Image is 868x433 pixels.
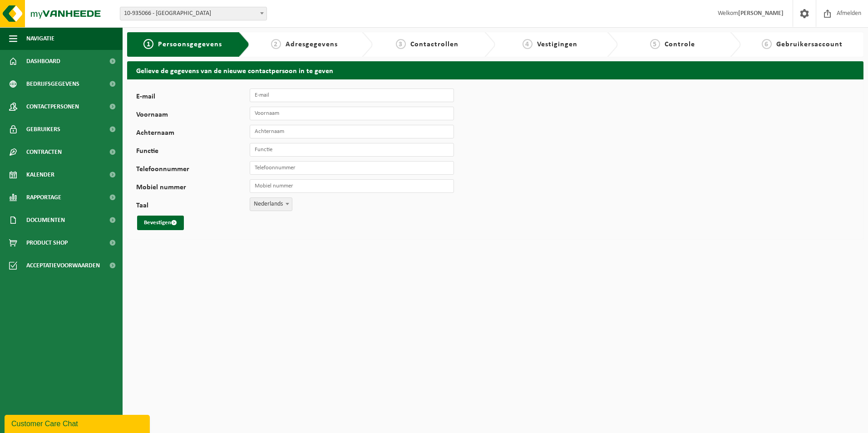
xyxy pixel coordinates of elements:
[250,89,454,102] input: E-mail
[250,179,454,193] input: Mobiel nummer
[26,118,60,141] span: Gebruikers
[136,93,250,102] label: E-mail
[738,10,784,17] strong: [PERSON_NAME]
[136,202,250,211] label: Taal
[523,39,533,49] span: 4
[396,39,406,49] span: 3
[250,143,454,157] input: Functie
[137,216,184,230] button: Bevestigen
[136,129,250,138] label: Achternaam
[26,50,60,73] span: Dashboard
[120,7,266,20] span: 10-935066 - SINT-BAVOBASISSCHOOL VZW - GENT
[120,7,267,20] span: 10-935066 - SINT-BAVOBASISSCHOOL VZW - GENT
[271,39,281,49] span: 2
[250,161,454,175] input: Telefoonnummer
[136,166,250,175] label: Telefoonnummer
[665,41,695,48] span: Controle
[250,125,454,138] input: Achternaam
[537,41,577,48] span: Vestigingen
[410,41,459,48] span: Contactrollen
[776,41,843,48] span: Gebruikersaccount
[26,186,61,209] span: Rapportage
[650,39,660,49] span: 5
[158,41,222,48] span: Persoonsgegevens
[26,95,79,118] span: Contactpersonen
[26,163,54,186] span: Kalender
[5,413,152,433] iframe: chat widget
[250,198,292,211] span: Nederlands
[26,209,65,231] span: Documenten
[136,111,250,120] label: Voornaam
[762,39,772,49] span: 6
[136,148,250,157] label: Functie
[136,184,250,193] label: Mobiel nummer
[143,39,153,49] span: 1
[286,41,338,48] span: Adresgegevens
[250,197,292,211] span: Nederlands
[26,27,54,50] span: Navigatie
[26,254,100,277] span: Acceptatievoorwaarden
[127,61,863,79] h2: Gelieve de gegevens van de nieuwe contactpersoon in te geven
[26,231,68,254] span: Product Shop
[26,141,62,163] span: Contracten
[250,107,454,120] input: Voornaam
[26,73,79,95] span: Bedrijfsgegevens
